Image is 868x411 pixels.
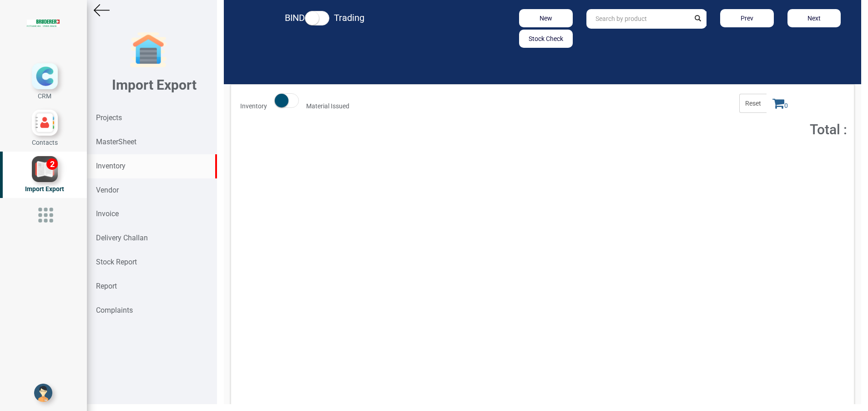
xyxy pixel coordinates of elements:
button: Stock Check [519,30,572,48]
strong: Delivery Challan [96,233,148,242]
strong: Report [96,282,117,290]
strong: Vendor [96,186,119,194]
img: garage-closed.png [130,32,167,68]
strong: Inventory [96,162,126,170]
strong: Trading [334,12,364,23]
h2: Total : [656,122,847,137]
strong: Invoice [96,209,119,218]
strong: Material Issued [306,102,349,110]
button: Prev [720,9,773,27]
strong: BIND [285,12,305,23]
button: Next [787,9,841,27]
button: New [519,9,572,27]
strong: Stock Report [96,258,137,266]
strong: Inventory [240,102,267,110]
b: Import Export [112,77,197,93]
span: Contacts [32,139,58,146]
div: 2 [46,158,58,170]
span: 0 [767,94,794,113]
input: Search by product [586,9,690,29]
strong: MasterSheet [96,137,136,146]
strong: Complaints [96,306,133,315]
strong: Projects [96,113,122,122]
span: Import Export [25,185,64,193]
span: CRM [38,92,51,100]
span: Reset [739,94,767,113]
